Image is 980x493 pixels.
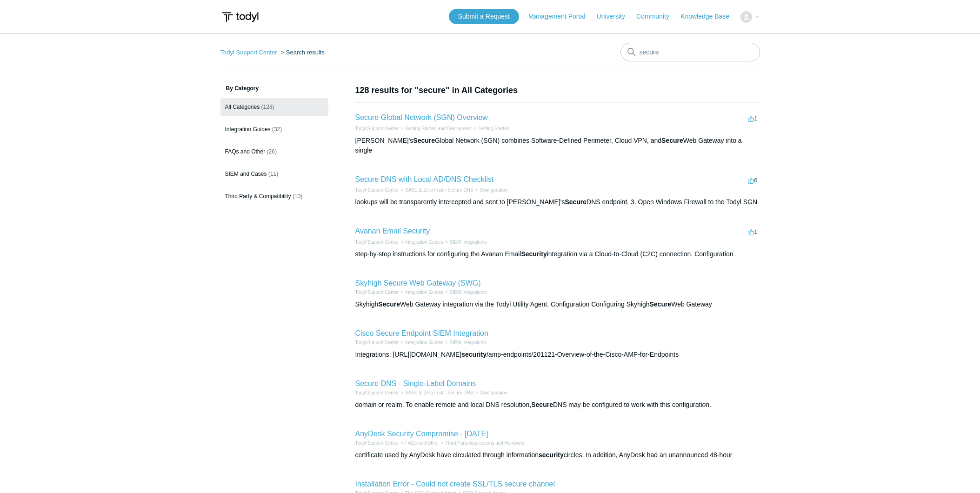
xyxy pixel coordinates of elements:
[748,228,757,235] span: 1
[413,137,435,144] em: Secure
[220,143,328,160] a: FAQs and Other (26)
[355,126,399,131] a: Todyl Support Center
[355,389,399,396] li: Todyl Support Center
[225,126,271,133] span: Integration Guides
[531,401,553,408] em: Secure
[355,113,488,121] a: Secure Global Network (SGN) Overview
[355,390,399,395] a: Todyl Support Center
[443,339,487,346] li: SIEM Integrations
[405,290,443,295] a: Integration Guides
[355,350,760,360] div: Integrations: [URL][DOMAIN_NAME] /amp-endpoints/201121-Overview-of-the-Cisco-AMP-for-Endpoints
[267,148,277,155] span: (26)
[355,84,760,97] h1: 128 results for "secure" in All Categories
[355,290,399,295] a: Todyl Support Center
[405,240,443,245] a: Integration Guides
[225,148,266,155] span: FAQs and Other
[355,136,760,155] div: [PERSON_NAME]'s Global Network (SGN) combines Software-Defined Perimeter, Cloud VPN, and Web Gate...
[445,440,525,446] a: Third Party Applications and Hardware
[405,440,439,446] a: FAQs and Other
[355,289,399,296] li: Todyl Support Center
[355,450,760,460] div: certificate used by AnyDesk have circulated through information circles. In addition, AnyDesk had...
[480,187,507,193] a: Configuration
[405,390,473,395] a: SASE & ZeroTrust - Secure DNS
[443,239,487,246] li: SIEM Integrations
[661,137,683,144] em: Secure
[225,171,267,177] span: SIEM and Cases
[355,239,399,246] li: Todyl Support Center
[220,8,260,26] img: Todyl Support Center Help Center home page
[399,239,443,246] li: Integration Guides
[355,430,488,438] a: AnyDesk Security Compromise - [DATE]
[355,279,481,287] a: Skyhigh Secure Web Gateway (SWG)
[405,340,443,345] a: Integration Guides
[220,84,328,93] h3: By Category
[355,329,488,337] a: Cisco Secure Endpoint SIEM Integration
[220,49,279,56] li: Todyl Support Center
[480,390,507,395] a: Configuration
[355,197,760,207] div: lookups will be transparently intercepted and sent to [PERSON_NAME]'s DNS endpoint. 3. Open Windo...
[449,9,519,24] a: Submit a Request
[521,250,547,258] em: Security
[399,440,439,446] li: FAQs and Other
[220,187,328,205] a: Third Party & Compatibility (10)
[261,104,274,110] span: (128)
[355,440,399,446] a: Todyl Support Center
[220,49,277,56] a: Todyl Support Center
[399,187,473,193] li: SASE & ZeroTrust - Secure DNS
[355,175,494,183] a: Secure DNS with Local AD/DNS Checklist
[472,125,509,132] li: Getting Started
[279,49,325,56] li: Search results
[220,165,328,183] a: SIEM and Cases (11)
[355,187,399,193] li: Todyl Support Center
[539,451,564,459] em: security
[405,126,472,131] a: Getting Started and Deployment
[220,98,328,116] a: All Categories (128)
[565,198,587,206] em: Secure
[220,120,328,138] a: Integration Guides (32)
[399,339,443,346] li: Integration Guides
[355,340,399,345] a: Todyl Support Center
[649,300,671,308] em: Secure
[473,389,507,396] li: Configuration
[268,171,278,177] span: (11)
[596,12,634,21] a: University
[439,440,525,446] li: Third Party Applications and Hardware
[748,115,757,122] span: 1
[378,300,400,308] em: Secure
[748,177,757,184] span: 6
[355,380,476,387] a: Secure DNS - Single-Label Domains
[355,339,399,346] li: Todyl Support Center
[355,480,555,488] a: Installation Error - Could not create SSL/TLS secure channel
[478,126,509,131] a: Getting Started
[355,300,760,309] div: Skyhigh Web Gateway integration via the Todyl Utility Agent. Configuration Configuring Skyhigh We...
[272,126,282,133] span: (32)
[620,43,760,61] input: Search
[399,389,473,396] li: SASE & ZeroTrust - Secure DNS
[680,12,739,21] a: Knowledge Base
[528,12,594,21] a: Management Portal
[473,187,507,193] li: Configuration
[355,400,760,410] div: domain or realm. To enable remote and local DNS resolution, DNS may be configured to work with th...
[405,187,473,193] a: SASE & ZeroTrust - Secure DNS
[355,440,399,446] li: Todyl Support Center
[225,104,260,110] span: All Categories
[399,125,472,132] li: Getting Started and Deployment
[450,290,487,295] a: SIEM Integrations
[443,289,487,296] li: SIEM Integrations
[461,351,487,358] em: security
[450,340,487,345] a: SIEM Integrations
[399,289,443,296] li: Integration Guides
[293,193,302,200] span: (10)
[636,12,679,21] a: Community
[355,187,399,193] a: Todyl Support Center
[355,227,430,235] a: Avanan Email Security
[355,125,399,132] li: Todyl Support Center
[355,240,399,245] a: Todyl Support Center
[355,249,760,259] div: step-by-step instructions for configuring the Avanan Email integration via a Cloud-to-Cloud (C2C)...
[225,193,291,200] span: Third Party & Compatibility
[450,240,487,245] a: SIEM Integrations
